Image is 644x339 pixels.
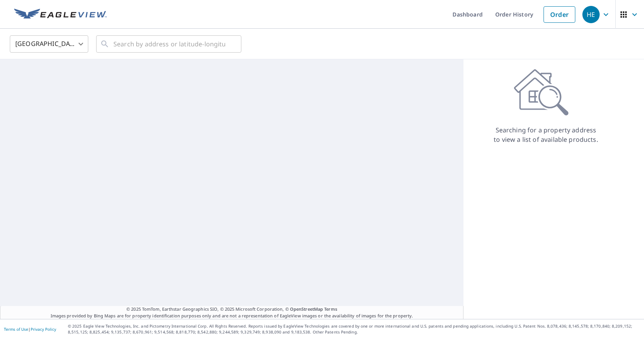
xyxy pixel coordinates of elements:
[582,6,600,23] div: HE
[10,33,88,55] div: [GEOGRAPHIC_DATA]
[113,33,225,55] input: Search by address or latitude-longitude
[68,323,640,335] p: © 2025 Eagle View Technologies, Inc. and Pictometry International Corp. All Rights Reserved. Repo...
[290,306,323,312] a: OpenStreetMap
[126,306,337,313] span: © 2025 TomTom, Earthstar Geographics SIO, © 2025 Microsoft Corporation, ©
[493,125,598,144] p: Searching for a property address to view a list of available products.
[31,326,56,332] a: Privacy Policy
[544,6,575,23] a: Order
[324,306,337,312] a: Terms
[14,9,107,20] img: EV Logo
[4,327,56,332] p: |
[4,326,28,332] a: Terms of Use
